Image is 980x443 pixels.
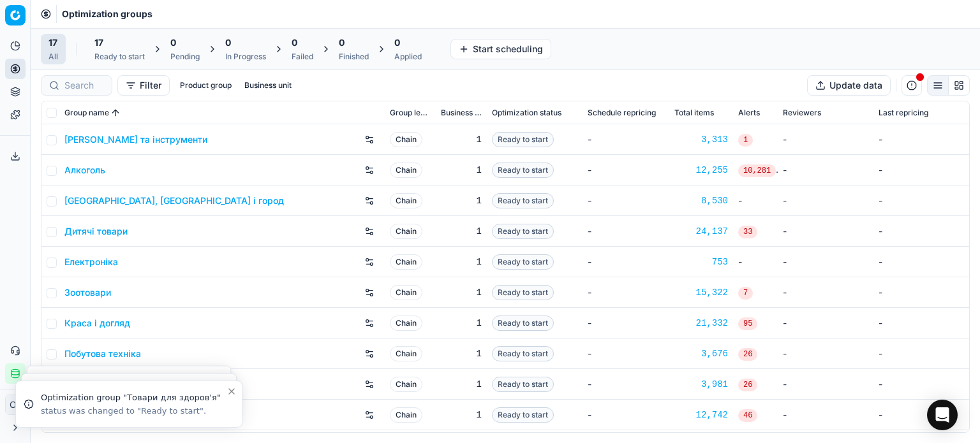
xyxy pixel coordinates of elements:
span: Ready to start [492,132,554,147]
td: - [778,369,873,400]
span: 0 [339,36,345,49]
td: - [778,155,873,185]
a: Електроніка [64,256,118,268]
a: 12,742 [674,409,728,421]
span: Ready to start [492,316,554,331]
div: 1 [441,286,482,299]
td: - [778,216,873,247]
span: Group level [390,108,431,118]
a: Зоотовари [64,286,111,299]
div: 1 [441,164,482,177]
td: - [583,338,669,369]
span: 33 [738,226,757,238]
td: - [583,400,669,430]
button: Sorted by Group name ascending [109,106,122,119]
button: Close toast [224,384,239,399]
span: 1 [738,134,753,147]
td: - [778,124,873,155]
td: - [583,185,669,216]
span: Chain [390,224,422,239]
span: Last repricing [879,108,928,118]
td: - [583,369,669,400]
td: - [583,308,669,338]
span: Business unit [441,108,482,118]
div: 1 [441,317,482,330]
button: Business unit [239,78,297,93]
span: Chain [390,132,422,147]
span: Ready to start [492,285,554,300]
button: Filter [117,75,170,96]
span: 0 [292,36,297,49]
td: - [873,247,969,277]
a: 15,322 [674,286,728,299]
span: 95 [738,317,757,330]
a: Дитячі товари [64,225,128,238]
a: 12,255 [674,164,728,177]
span: 17 [94,36,103,49]
span: 46 [738,409,757,422]
span: Chain [390,346,422,361]
span: Chain [390,254,422,270]
td: - [873,338,969,369]
div: Optimization group "Товари для здоров'я" [41,391,226,404]
span: Chain [390,163,422,178]
a: 24,137 [674,225,728,238]
span: Optimization groups [62,8,152,20]
td: - [583,247,669,277]
a: [PERSON_NAME] та інструменти [64,133,207,146]
div: 1 [441,347,482,360]
span: Ready to start [492,254,554,270]
td: - [873,369,969,400]
a: 21,332 [674,317,728,330]
span: 26 [738,379,757,391]
td: - [778,308,873,338]
button: ОГ [5,395,26,415]
div: 1 [441,409,482,421]
div: 1 [441,133,482,146]
td: - [778,185,873,216]
td: - [778,277,873,308]
span: 10,281 [738,164,776,177]
span: Group name [64,108,109,118]
div: 1 [441,194,482,207]
span: 0 [225,36,231,49]
button: Product group [175,78,237,93]
button: Update data [807,75,891,96]
span: 0 [394,36,400,49]
td: - [733,247,778,277]
td: - [873,124,969,155]
div: Applied [394,52,422,62]
span: Chain [390,316,422,331]
td: - [873,400,969,430]
a: Побутова техніка [64,347,141,360]
span: Total items [674,108,714,118]
td: - [873,308,969,338]
nav: breadcrumb [62,8,152,20]
span: Schedule repricing [588,108,656,118]
a: 3,676 [674,347,728,360]
a: Краса і догляд [64,317,130,330]
td: - [778,247,873,277]
td: - [873,277,969,308]
div: In Progress [225,52,266,62]
div: 753 [674,256,728,268]
span: Chain [390,407,422,423]
div: All [48,52,58,62]
div: Finished [339,52,369,62]
div: 1 [441,256,482,268]
a: 3,313 [674,133,728,146]
span: Chain [390,285,422,300]
td: - [873,155,969,185]
button: Start scheduling [450,39,551,59]
a: Алкоголь [64,164,105,177]
div: Open Intercom Messenger [927,400,958,430]
a: 8,530 [674,194,728,207]
a: 3,981 [674,378,728,391]
span: Ready to start [492,163,554,178]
